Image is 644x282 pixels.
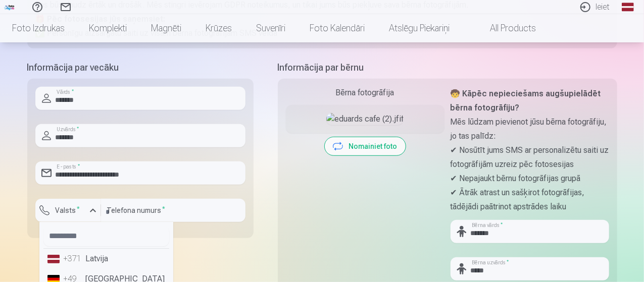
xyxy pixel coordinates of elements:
[35,199,101,222] button: Valsts*
[244,14,298,42] a: Suvenīri
[43,249,169,269] li: Latvija
[77,14,139,42] a: Komplekti
[4,4,15,10] img: /fa1
[462,14,548,42] a: All products
[35,222,101,230] div: Lauks ir obligāts
[377,14,462,42] a: Atslēgu piekariņi
[325,137,406,155] button: Nomainiet foto
[451,115,609,143] p: Mēs lūdzam pievienot jūsu bērna fotogrāfiju, jo tas palīdz:
[139,14,193,42] a: Magnēti
[27,61,254,75] h5: Informācija par vecāku
[451,89,601,112] strong: 🧒 Kāpēc nepieciešams augšupielādēt bērna fotogrāfiju?
[298,14,377,42] a: Foto kalendāri
[193,14,244,42] a: Krūzes
[451,172,609,186] p: ✔ Nepajaukt bērnu fotogrāfijas grupā
[451,143,609,172] p: ✔ Nosūtīt jums SMS ar personalizētu saiti uz fotogrāfijām uzreiz pēc fotosesijas
[286,87,444,99] div: Bērna fotogrāfija
[451,186,609,214] p: ✔ Ātrāk atrast un sašķirot fotogrāfijas, tādējādi paātrinot apstrādes laiku
[64,253,84,265] div: +371
[52,205,84,215] label: Valsts
[326,113,404,125] img: eduards cafe (2).jfif
[278,61,617,75] h5: Informācija par bērnu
